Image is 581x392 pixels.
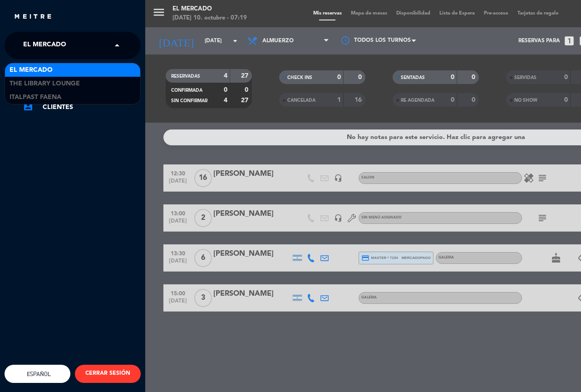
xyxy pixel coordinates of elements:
a: account_boxClientes [23,102,141,113]
img: MEITRE [14,14,52,20]
span: El Mercado [10,65,53,75]
span: The Library Lounge [10,79,80,89]
button: CERRAR SESIÓN [75,365,141,383]
i: account_box [23,101,34,112]
span: El Mercado [23,36,66,55]
span: Italpast Faena [10,92,61,103]
span: Español [25,371,51,377]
